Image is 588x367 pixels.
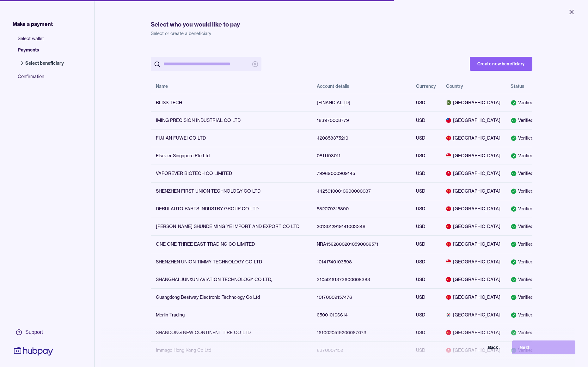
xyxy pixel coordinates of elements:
[156,312,307,318] div: Merlin Trading
[470,57,532,71] button: Create new beneficiary
[156,117,307,123] div: IMING PRECISION INDUSTRIAL CO LTD
[411,111,441,129] td: USD
[446,153,500,159] span: [GEOGRAPHIC_DATA]
[560,5,583,19] button: Close
[411,147,441,165] td: USD
[511,206,533,212] div: Verified
[156,206,307,212] div: DERUI AUTO PARTS INDUSTRY GROUP CO LTD
[312,79,411,94] th: Account details
[312,271,411,288] td: 31050161373600008383
[511,153,533,159] div: Verified
[411,218,441,235] td: USD
[312,306,411,324] td: 650010106614
[13,326,54,339] a: Support
[411,306,441,324] td: USD
[511,312,533,318] div: Verified
[312,200,411,218] td: 582079315890
[446,312,500,318] span: [GEOGRAPHIC_DATA]
[312,147,411,165] td: 0811193011
[312,235,411,253] td: NRA15628002010590006571
[151,20,532,29] h1: Select who you would like to pay
[312,253,411,271] td: 10141740103598
[446,294,500,300] span: [GEOGRAPHIC_DATA]
[446,259,500,265] span: [GEOGRAPHIC_DATA]
[156,241,307,247] div: ONE ONE THREE EAST TRADING CO LIMITED
[25,60,64,66] span: Select beneficiary
[156,170,307,177] div: VAPOREVER BIOTECH CO LIMITED
[18,47,70,58] span: Payments
[411,94,441,111] td: USD
[312,129,411,147] td: 420858375219
[411,79,441,94] th: Currency
[511,294,533,300] div: Verified
[312,218,411,235] td: 2013012919141003348
[156,276,307,283] div: SHANGHAI JUNXUN AVIATION TECHNOLOGY CO LTD,
[411,235,441,253] td: USD
[446,170,500,177] span: [GEOGRAPHIC_DATA]
[511,117,533,123] div: Verified
[511,188,533,194] div: Verified
[446,206,500,212] span: [GEOGRAPHIC_DATA]
[446,188,500,194] span: [GEOGRAPHIC_DATA]
[511,276,533,283] div: Verified
[411,288,441,306] td: USD
[446,99,500,106] span: [GEOGRAPHIC_DATA]
[156,99,307,106] div: BLISS TECH
[446,223,500,230] span: [GEOGRAPHIC_DATA]
[511,99,533,106] div: Verified
[446,241,500,247] span: [GEOGRAPHIC_DATA]
[446,135,500,141] span: [GEOGRAPHIC_DATA]
[411,165,441,182] td: USD
[441,79,505,94] th: Country
[312,165,411,182] td: 79969000909145
[411,200,441,218] td: USD
[443,340,506,354] button: Back
[511,170,533,177] div: Verified
[156,329,307,336] div: SHANDONG NEW CONTINENT TIRE CO LTD
[25,329,43,336] div: Support
[312,94,411,111] td: [FINANCIAL_ID]
[411,271,441,288] td: USD
[511,259,533,265] div: Verified
[312,324,411,341] td: 1610020519200067073
[156,259,307,265] div: SHENZHEN UNION TIMMY TECHNOLOGY CO LTD
[156,294,307,300] div: Guangdong Bestway Electronic Technology Co Ltd
[312,182,411,200] td: 44250100010600000037
[411,253,441,271] td: USD
[511,241,533,247] div: Verified
[151,79,312,94] th: Name
[156,223,307,230] div: [PERSON_NAME] SHUNDE MING YE IMPORT AND EXPORT CO LTD
[156,135,307,141] div: FUJIAN FUWEI CO LTD
[156,153,307,159] div: Elsevier Singapore Pte Ltd
[505,79,538,94] th: Status
[411,324,441,341] td: USD
[13,20,53,28] span: Make a payment
[411,129,441,147] td: USD
[446,276,500,283] span: [GEOGRAPHIC_DATA]
[312,288,411,306] td: 10170009157476
[18,35,70,47] span: Select wallet
[312,111,411,129] td: 163970008779
[18,73,70,85] span: Confirmation
[511,223,533,230] div: Verified
[446,329,500,336] span: [GEOGRAPHIC_DATA]
[511,135,533,141] div: Verified
[511,329,533,336] div: Verified
[446,117,500,123] span: [GEOGRAPHIC_DATA]
[156,188,307,194] div: SHENZHEN FIRST UNION TECHNOLOGY CO LTD
[411,182,441,200] td: USD
[151,30,532,37] p: Select or create a beneficiary
[163,57,249,71] input: search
